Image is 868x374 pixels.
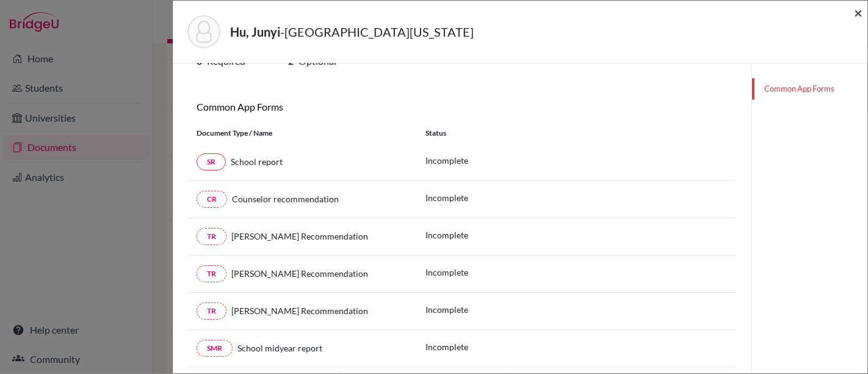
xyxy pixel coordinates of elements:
[197,340,233,357] a: SMR
[425,340,468,353] p: Incomplete
[425,154,468,167] p: Incomplete
[197,228,226,245] a: TR
[425,229,468,241] p: Incomplete
[197,302,226,320] a: TR
[197,101,453,112] h6: Common App Forms
[425,191,468,204] p: Incomplete
[425,303,468,316] p: Incomplete
[237,343,322,353] span: School midyear report
[230,24,280,39] strong: Hu, Junyi
[416,128,737,139] div: Status
[197,265,226,282] a: TR
[854,5,863,20] button: Close
[231,231,368,241] span: [PERSON_NAME] Recommendation
[197,153,226,170] a: SR
[187,128,416,139] div: Document Type / Name
[425,266,468,279] p: Incomplete
[232,194,339,204] span: Counselor recommendation
[752,78,867,100] a: Common App Forms
[854,4,863,21] span: ×
[231,156,283,167] span: School report
[280,24,474,39] span: - [GEOGRAPHIC_DATA][US_STATE]
[197,191,227,208] a: CR
[231,268,368,279] span: [PERSON_NAME] Recommendation
[231,306,368,316] span: [PERSON_NAME] Recommendation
